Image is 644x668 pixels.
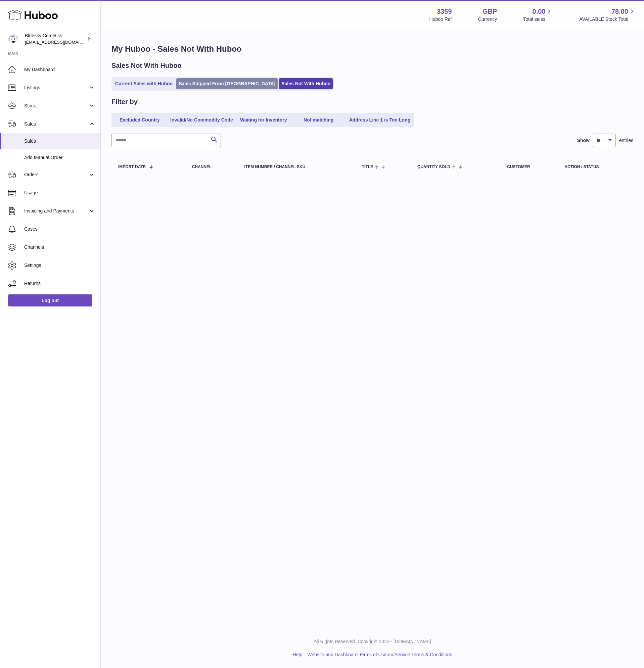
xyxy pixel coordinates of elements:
div: Item Number / Channel SKU [244,165,349,169]
span: Quantity Sold [417,165,450,169]
span: Add Manual Order [24,154,95,161]
label: Show [577,137,590,144]
a: Not matching [292,114,346,126]
span: Cases [24,226,95,232]
a: 0.00 Total sales [523,7,553,22]
div: Bluesky Cometics [25,33,85,45]
div: Action / Status [564,165,627,169]
div: Channel [192,165,231,169]
a: Help [293,652,303,657]
a: Address Line 1 is Too Long [347,114,413,126]
span: Sales [24,138,95,144]
span: Title [362,165,373,169]
span: [EMAIL_ADDRESS][DOMAIN_NAME] [25,39,99,45]
span: Orders [24,172,88,178]
a: Excluded Country [113,114,167,126]
span: Channels [24,244,95,250]
p: All Rights Reserved. Copyright 2025 - [DOMAIN_NAME] [106,638,639,645]
span: AVAILABLE Stock Total [579,16,636,22]
a: Invalid/No Commodity Code [168,114,235,126]
a: Service Terms & Conditions [395,652,452,657]
div: Currency [478,16,497,22]
a: Log out [8,294,92,306]
h2: Sales Not With Huboo [111,61,182,70]
a: Waiting for Inventory [237,114,290,126]
span: Settings [24,262,95,269]
img: info@blueskycosmetics.co.uk [8,34,18,44]
span: Returns [24,280,95,287]
span: Usage [24,190,95,196]
div: Huboo Ref [429,16,452,22]
span: Total sales [523,16,553,22]
span: Stock [24,103,88,109]
a: Sales Shipped From [GEOGRAPHIC_DATA] [176,78,278,89]
h2: Filter by [111,97,138,106]
span: Sales [24,121,88,127]
span: 78.00 [611,7,628,16]
strong: GBP [482,7,497,16]
span: entries [619,137,633,144]
span: Import date [118,165,146,169]
span: 0.00 [533,7,546,16]
strong: 3359 [437,7,452,16]
h1: My Huboo - Sales Not With Huboo [111,44,633,54]
span: My Dashboard [24,66,95,73]
li: and [305,652,452,658]
a: Website and Dashboard Terms of Use [307,652,386,657]
span: Invoicing and Payments [24,208,88,214]
a: Sales Not With Huboo [279,78,333,89]
a: 78.00 AVAILABLE Stock Total [579,7,636,22]
div: Customer [507,165,551,169]
a: Current Sales with Huboo [113,78,175,89]
span: Listings [24,85,88,91]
